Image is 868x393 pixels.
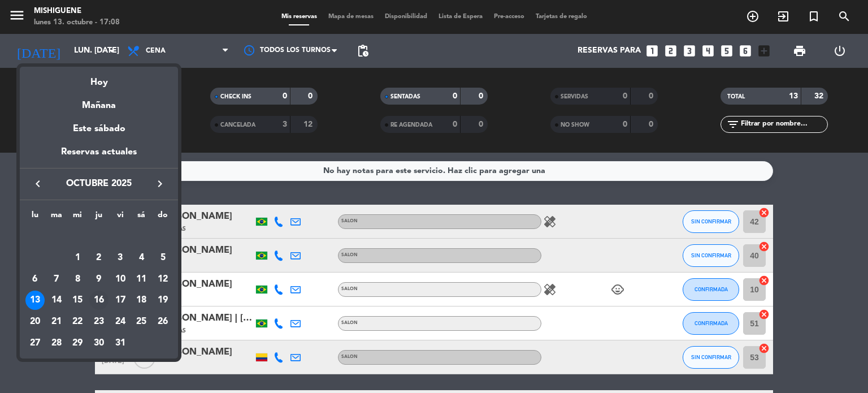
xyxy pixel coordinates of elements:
td: 24 de octubre de 2025 [110,311,131,332]
td: 27 de octubre de 2025 [24,332,46,354]
div: 26 [153,312,172,331]
div: 30 [89,334,108,353]
div: 21 [47,312,66,331]
div: Reservas actuales [20,145,178,168]
td: 29 de octubre de 2025 [67,332,88,354]
div: 5 [153,248,172,267]
div: 9 [89,270,108,289]
th: viernes [110,209,131,226]
td: 9 de octubre de 2025 [88,269,110,290]
td: OCT. [24,226,173,247]
td: 19 de octubre de 2025 [152,290,173,311]
div: 14 [47,291,66,310]
td: 22 de octubre de 2025 [67,311,88,332]
div: 12 [153,270,172,289]
td: 15 de octubre de 2025 [67,290,88,311]
div: 6 [25,270,45,289]
div: Hoy [20,67,178,90]
div: 4 [132,248,151,267]
div: 17 [111,291,130,310]
td: 14 de octubre de 2025 [46,290,67,311]
td: 16 de octubre de 2025 [88,290,110,311]
td: 13 de octubre de 2025 [24,290,46,311]
div: 3 [111,248,130,267]
td: 10 de octubre de 2025 [110,269,131,290]
td: 3 de octubre de 2025 [110,247,131,269]
div: 7 [47,270,66,289]
div: 23 [89,312,108,331]
td: 23 de octubre de 2025 [88,311,110,332]
div: Mañana [20,90,178,113]
td: 1 de octubre de 2025 [67,247,88,269]
div: 16 [89,291,108,310]
td: 8 de octubre de 2025 [67,269,88,290]
div: 1 [68,248,87,267]
div: 8 [68,270,87,289]
div: 24 [111,312,130,331]
div: 13 [25,291,45,310]
td: 7 de octubre de 2025 [46,269,67,290]
div: 19 [153,291,172,310]
th: martes [46,209,67,226]
div: 20 [25,312,45,331]
td: 28 de octubre de 2025 [46,332,67,354]
div: 15 [68,291,87,310]
div: 22 [68,312,87,331]
td: 31 de octubre de 2025 [110,332,131,354]
div: 31 [111,334,130,353]
th: jueves [88,209,110,226]
button: keyboard_arrow_left [28,176,48,191]
td: 20 de octubre de 2025 [24,311,46,332]
td: 12 de octubre de 2025 [152,269,173,290]
td: 6 de octubre de 2025 [24,269,46,290]
td: 18 de octubre de 2025 [131,290,153,311]
td: 25 de octubre de 2025 [131,311,153,332]
td: 11 de octubre de 2025 [131,269,153,290]
div: 11 [132,270,151,289]
td: 2 de octubre de 2025 [88,247,110,269]
th: sábado [131,209,153,226]
div: 27 [25,334,45,353]
div: 2 [89,248,108,267]
td: 17 de octubre de 2025 [110,290,131,311]
th: miércoles [67,209,88,226]
button: keyboard_arrow_right [150,176,170,191]
th: domingo [152,209,173,226]
td: 30 de octubre de 2025 [88,332,110,354]
div: Este sábado [20,113,178,145]
th: lunes [24,209,46,226]
i: keyboard_arrow_right [153,177,167,191]
div: 28 [47,334,66,353]
i: keyboard_arrow_left [31,177,45,191]
div: 10 [111,270,130,289]
div: 18 [132,291,151,310]
td: 4 de octubre de 2025 [131,247,153,269]
td: 26 de octubre de 2025 [152,311,173,332]
td: 5 de octubre de 2025 [152,247,173,269]
div: 29 [68,334,87,353]
div: 25 [132,312,151,331]
span: octubre 2025 [48,176,150,191]
td: 21 de octubre de 2025 [46,311,67,332]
